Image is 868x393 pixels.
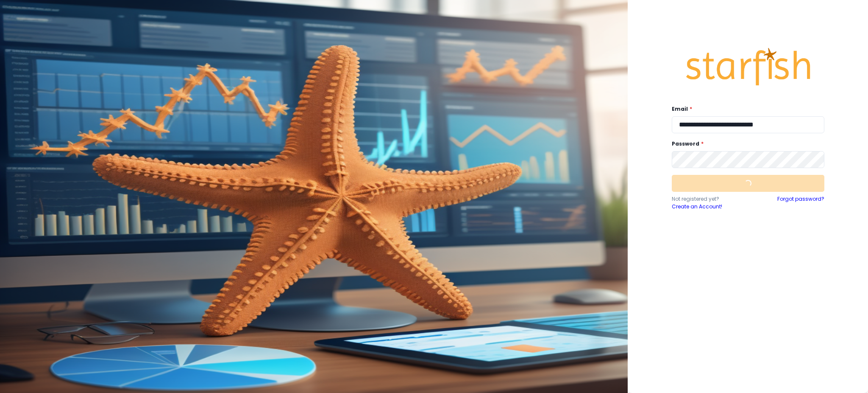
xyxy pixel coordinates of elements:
label: Email [672,105,819,113]
a: Create an Account! [672,203,748,211]
p: Not registered yet? [672,195,748,203]
a: Forgot password? [777,195,824,211]
label: Password [672,140,819,148]
img: Logo.42cb71d561138c82c4ab.png [684,40,812,93]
